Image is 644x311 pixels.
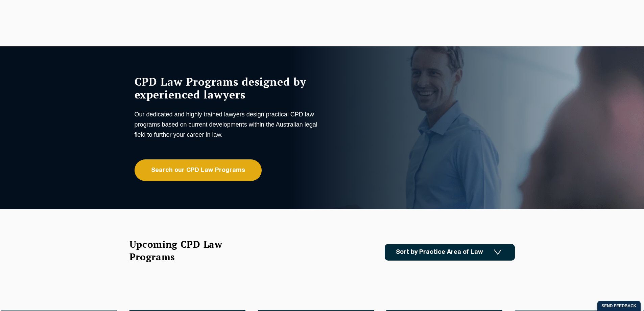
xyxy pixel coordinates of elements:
a: Search our CPD Law Programs [135,159,262,181]
a: Sort by Practice Area of Law [385,244,515,261]
h2: Upcoming CPD Law Programs [129,238,239,263]
img: Icon [494,249,502,255]
p: Our dedicated and highly trained lawyers design practical CPD law programs based on current devel... [135,109,320,140]
h1: CPD Law Programs designed by experienced lawyers [135,75,320,101]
